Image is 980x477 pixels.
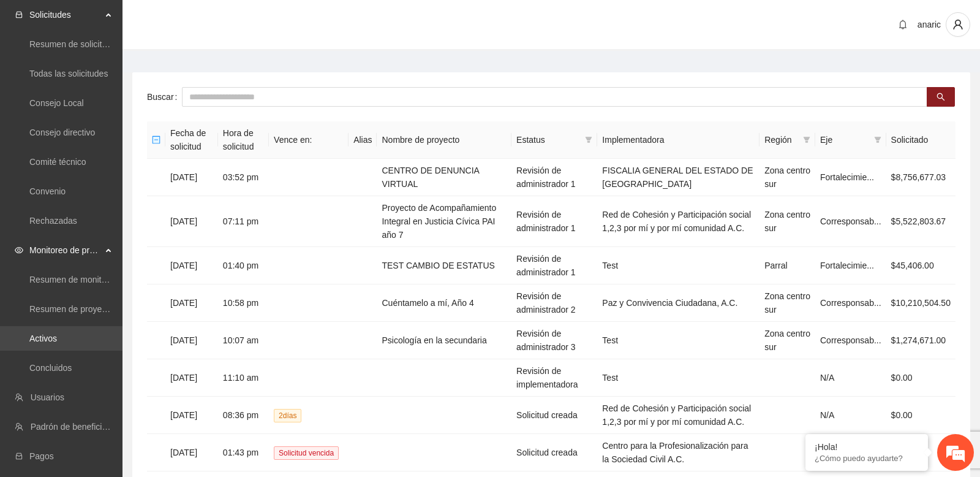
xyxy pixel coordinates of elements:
span: search [937,93,945,102]
td: CENTRO DE DENUNCIA VIRTUAL [377,159,511,196]
td: [DATE] [165,196,218,247]
th: Alias [349,121,377,159]
span: inbox [15,10,23,19]
td: Cuéntamelo a mí, Año 4 [377,284,511,322]
td: [DATE] [165,247,218,284]
td: 01:40 pm [218,247,269,284]
a: Usuarios [31,392,64,402]
td: $45,406.00 [886,247,956,284]
td: Test [597,322,759,359]
span: filter [801,131,813,149]
a: Resumen de proyectos aprobados [29,304,160,314]
td: Zona centro sur [759,196,815,247]
span: bell [894,20,912,29]
span: minus-square [152,135,160,144]
a: Convenio [29,186,66,196]
span: eye [15,246,23,254]
a: Consejo Local [29,98,84,108]
td: Revisión de administrador 1 [511,159,597,196]
span: Eje [820,133,869,147]
span: Corresponsab... [820,298,881,308]
td: Revisión de administrador 2 [511,284,597,322]
span: filter [585,136,592,143]
span: filter [872,131,884,149]
th: Nombre de proyecto [377,121,511,159]
a: Padrón de beneficiarios [31,422,121,432]
td: Paz y Convivencia Ciudadana, A.C. [597,284,759,322]
td: Revisión de administrador 1 [511,196,597,247]
span: Corresponsab... [820,216,881,226]
td: Revisión de administrador 1 [511,247,597,284]
td: 11:10 am [218,359,269,397]
td: $0.00 [886,359,956,397]
td: $0.00 [886,397,956,434]
td: Zona centro sur [759,322,815,359]
th: Implementadora [597,121,759,159]
td: TEST CAMBIO DE ESTATUS [377,247,511,284]
td: [DATE] [165,284,218,322]
td: 10:58 pm [218,284,269,322]
td: Proyecto de Acompañamiento Integral en Justicia Cívica PAI año 7 [377,196,511,247]
td: Solicitud creada [511,397,597,434]
td: Revisión de administrador 3 [511,322,597,359]
td: N/A [815,397,886,434]
a: Activos [29,334,57,343]
td: FISCALIA GENERAL DEL ESTADO DE [GEOGRAPHIC_DATA] [597,159,759,196]
td: Test [597,359,759,397]
td: [DATE] [165,397,218,434]
td: 01:43 pm [218,434,269,471]
th: Vence en: [269,121,349,159]
div: ¡Hola! [815,442,919,452]
td: Zona centro sur [759,284,815,322]
td: [DATE] [165,434,218,471]
td: 10:07 am [218,322,269,359]
a: Resumen de monitoreo [29,275,119,284]
textarea: Escriba su mensaje y pulse “Intro” [6,335,233,378]
span: anaric [918,20,941,29]
button: bell [893,15,913,34]
td: $8,756,677.03 [886,159,956,196]
span: filter [874,136,881,143]
td: Red de Cohesión y Participación social 1,2,3 por mí y por mí comunidad A.C. [597,397,759,434]
span: filter [803,136,810,143]
td: Solicitud creada [511,434,597,471]
a: Consejo directivo [29,128,95,137]
td: 07:11 pm [218,196,269,247]
span: Solicitud vencida [274,446,339,460]
td: 03:52 pm [218,159,269,196]
span: user [946,19,970,30]
td: Zona centro sur [759,159,815,196]
td: [DATE] [165,359,218,397]
span: Fortalecimie... [820,172,874,182]
td: Parral [759,247,815,284]
button: user [946,12,970,37]
div: Chatee con nosotros ahora [64,63,206,78]
a: Concluidos [29,363,72,373]
label: Buscar [147,87,182,107]
span: Región [764,133,798,147]
th: Solicitado [886,121,956,159]
td: $10,210,504.50 [886,284,956,322]
td: Centro para la Profesionalización para la Sociedad Civil A.C. [597,434,759,471]
td: Psicología en la secundaria [377,322,511,359]
a: Todas las solicitudes [29,69,108,78]
span: Fortalecimie... [820,261,874,270]
a: Pagos [29,451,54,461]
td: [DATE] [165,322,218,359]
td: Test [597,247,759,284]
div: Minimizar ventana de chat en vivo [201,6,230,36]
th: Hora de solicitud [218,121,269,159]
td: Revisión de implementadora [511,359,597,397]
span: Estatus [516,133,580,147]
th: Fecha de solicitud [165,121,218,159]
span: filter [582,131,595,149]
span: Monitoreo de proyectos [29,238,102,262]
td: $1,274,671.00 [886,322,956,359]
td: 08:36 pm [218,397,269,434]
a: Comité técnico [29,157,86,167]
td: Red de Cohesión y Participación social 1,2,3 por mí y por mí comunidad A.C. [597,196,759,247]
p: ¿Cómo puedo ayudarte? [815,454,919,463]
span: Estamos en línea. [71,164,169,288]
span: Corresponsab... [820,335,881,345]
button: search [927,87,955,107]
